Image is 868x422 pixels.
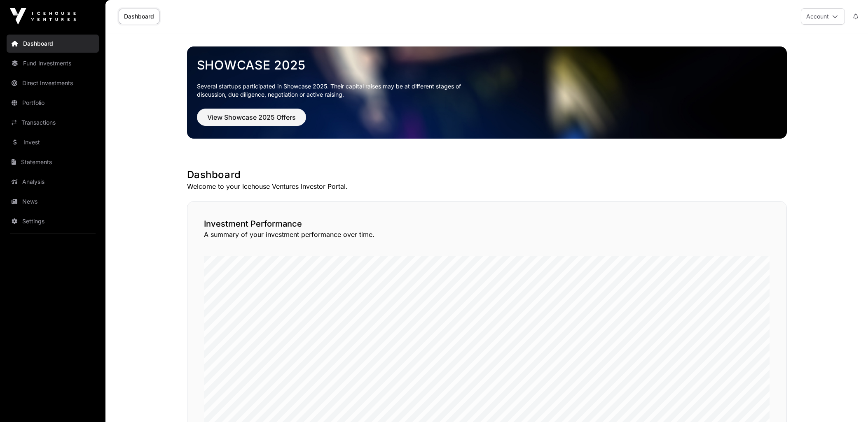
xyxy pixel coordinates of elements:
[7,94,99,112] a: Portfolio
[187,181,787,191] p: Welcome to your Icehouse Ventures Investor Portal.
[204,218,770,230] h2: Investment Performance
[204,230,770,239] p: A summary of your investment performance over time.
[7,212,99,230] a: Settings
[197,58,777,72] a: Showcase 2025
[7,54,99,72] a: Fund Investments
[187,46,787,139] img: Showcase 2025
[119,9,159,24] a: Dashboard
[827,383,868,422] iframe: Chat Widget
[197,117,306,125] a: View Showcase 2025 Offers
[187,168,787,181] h1: Dashboard
[801,8,845,25] button: Account
[197,82,474,99] p: Several startups participated in Showcase 2025. Their capital raises may be at different stages o...
[7,173,99,191] a: Analysis
[7,133,99,151] a: Invest
[197,109,306,126] button: View Showcase 2025 Offers
[7,74,99,92] a: Direct Investments
[7,35,99,53] a: Dashboard
[10,8,76,25] img: Icehouse Ventures Logo
[7,192,99,211] a: News
[7,153,99,171] a: Statements
[207,112,296,122] span: View Showcase 2025 Offers
[7,114,99,132] a: Transactions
